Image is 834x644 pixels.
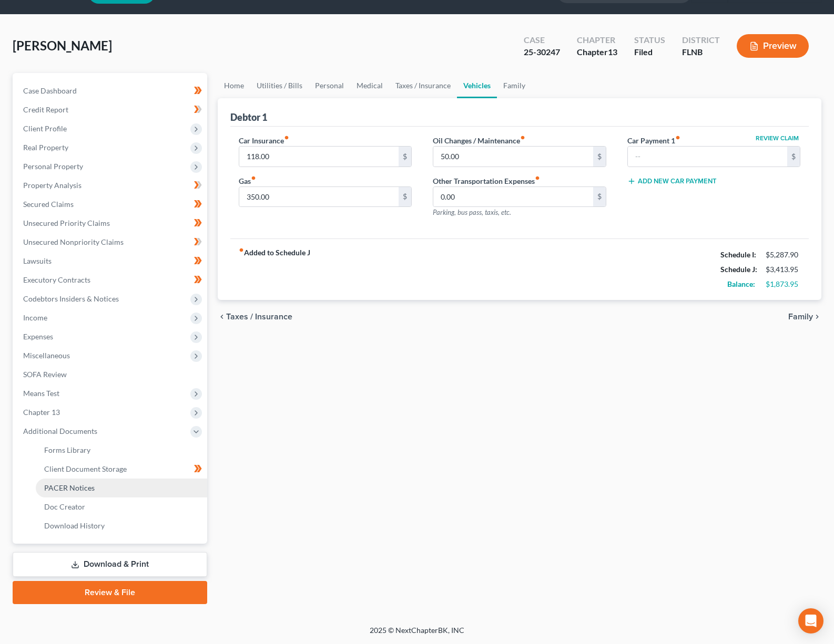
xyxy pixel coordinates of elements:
[15,100,207,119] a: Credit Report
[627,177,717,185] button: Add New Car Payment
[23,86,77,95] span: Case Dashboard
[577,46,617,58] div: Chapter
[36,441,207,460] a: Forms Library
[23,200,74,209] span: Secured Claims
[226,313,292,321] span: Taxes / Insurance
[788,313,821,321] button: Family chevron_right
[250,73,309,98] a: Utilities / Bills
[798,608,823,633] div: Open Intercom Messenger
[23,389,59,398] span: Means Test
[727,279,755,288] strong: Balance:
[433,208,511,216] span: Parking, bus pass, taxis, etc.
[23,219,110,227] span: Unsecured Priority Claims
[36,497,207,516] a: Doc Creator
[23,275,90,284] span: Executory Contracts
[15,176,207,195] a: Property Analysis
[23,408,60,417] span: Chapter 13
[284,135,289,140] i: fiber_manual_record
[23,351,70,360] span: Miscellaneous
[44,483,95,492] span: PACER Notices
[13,581,207,604] a: Review & File
[44,502,85,511] span: Doc Creator
[23,256,52,265] span: Lawsuits
[389,73,457,98] a: Taxes / Insurance
[13,38,112,53] span: [PERSON_NAME]
[23,124,67,133] span: Client Profile
[682,34,720,46] div: District
[239,135,289,146] label: Car Insurance
[239,147,399,167] input: --
[766,279,800,289] div: $1,873.95
[23,332,53,341] span: Expenses
[218,73,250,98] a: Home
[251,175,256,181] i: fiber_manual_record
[433,135,525,146] label: Oil Changes / Maintenance
[737,34,809,58] button: Preview
[524,34,560,46] div: Case
[627,135,680,146] label: Car Payment 1
[44,521,105,530] span: Download History
[399,187,411,207] div: $
[44,445,90,454] span: Forms Library
[350,73,389,98] a: Medical
[399,147,411,167] div: $
[23,181,82,190] span: Property Analysis
[675,135,680,140] i: fiber_manual_record
[754,135,800,141] button: Review Claim
[36,460,207,479] a: Client Document Storage
[13,552,207,577] a: Download & Print
[15,81,207,100] a: Case Dashboard
[497,73,532,98] a: Family
[634,34,665,46] div: Status
[309,73,350,98] a: Personal
[720,250,756,259] strong: Schedule I:
[720,265,757,274] strong: Schedule J:
[593,147,606,167] div: $
[230,111,267,123] div: Debtor 1
[239,187,399,207] input: --
[788,313,813,321] span: Family
[682,46,720,58] div: FLNB
[15,271,207,289] a: Executory Contracts
[766,250,800,260] div: $5,287.90
[433,147,593,167] input: --
[15,252,207,271] a: Lawsuits
[218,313,226,321] i: chevron_left
[577,34,617,46] div: Chapter
[15,195,207,214] a: Secured Claims
[15,214,207,233] a: Unsecured Priority Claims
[457,73,497,98] a: Vehicles
[15,233,207,252] a: Unsecured Nonpriority Claims
[524,46,560,58] div: 25-30247
[23,237,124,246] span: Unsecured Nonpriority Claims
[239,175,256,186] label: Gas
[813,313,821,321] i: chevron_right
[628,147,788,167] input: --
[787,147,800,167] div: $
[634,46,665,58] div: Filed
[23,370,67,379] span: SOFA Review
[36,479,207,497] a: PACER Notices
[239,247,310,292] strong: Added to Schedule J
[23,313,47,322] span: Income
[520,135,525,140] i: fiber_manual_record
[608,47,617,57] span: 13
[36,516,207,535] a: Download History
[218,313,292,321] button: chevron_left Taxes / Insurance
[23,427,97,435] span: Additional Documents
[23,294,119,303] span: Codebtors Insiders & Notices
[433,175,540,186] label: Other Transportation Expenses
[23,162,83,171] span: Personal Property
[15,365,207,384] a: SOFA Review
[593,187,606,207] div: $
[535,175,540,181] i: fiber_manual_record
[433,187,593,207] input: --
[23,105,68,114] span: Credit Report
[44,464,127,473] span: Client Document Storage
[23,143,68,152] span: Real Property
[766,264,800,275] div: $3,413.95
[239,247,244,253] i: fiber_manual_record
[117,625,717,644] div: 2025 © NextChapterBK, INC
